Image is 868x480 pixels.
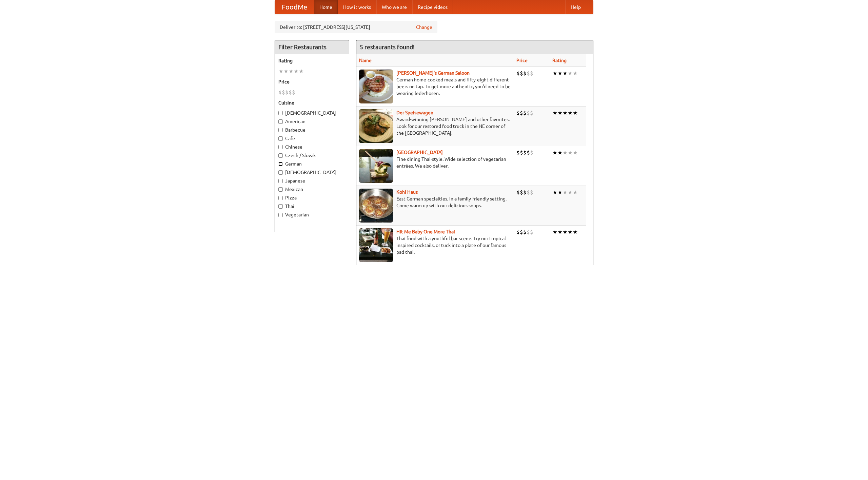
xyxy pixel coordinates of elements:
a: [GEOGRAPHIC_DATA] [396,150,443,155]
li: $ [530,149,533,156]
input: American [278,119,283,124]
li: $ [527,149,530,156]
a: Who we are [376,0,412,14]
img: satay.jpg [359,149,393,183]
li: $ [278,89,282,96]
a: How it works [338,0,376,14]
a: Home [314,0,338,14]
h5: Rating [278,57,346,64]
label: Vegetarian [278,211,346,218]
input: Chinese [278,145,283,149]
label: Barbecue [278,127,346,133]
li: $ [523,189,527,196]
li: $ [523,109,527,117]
label: American [278,118,346,125]
li: ★ [557,149,563,156]
li: ★ [568,228,573,236]
input: German [278,162,283,166]
img: babythai.jpg [359,228,393,262]
a: Der Speisewagen [396,110,433,115]
ng-pluralize: 5 restaurants found! [360,44,415,50]
input: Japanese [278,179,283,183]
img: kohlhaus.jpg [359,189,393,223]
li: $ [527,70,530,77]
li: ★ [289,68,294,75]
label: Chinese [278,143,346,150]
li: $ [289,89,292,96]
a: Rating [552,58,567,63]
li: $ [530,70,533,77]
label: [DEMOGRAPHIC_DATA] [278,169,346,176]
li: $ [530,189,533,196]
li: $ [520,70,523,77]
li: $ [527,189,530,196]
li: ★ [294,68,299,75]
label: Mexican [278,186,346,193]
li: $ [516,228,520,236]
img: esthers.jpg [359,70,393,103]
li: $ [523,70,527,77]
input: Thai [278,204,283,209]
img: speisewagen.jpg [359,109,393,143]
li: ★ [552,149,557,156]
input: [DEMOGRAPHIC_DATA] [278,170,283,175]
p: East German specialties, in a family-friendly setting. Come warm up with our delicious soups. [359,195,511,209]
li: $ [516,70,520,77]
li: $ [516,109,520,117]
input: [DEMOGRAPHIC_DATA] [278,111,283,115]
a: Price [516,58,528,63]
h5: Price [278,78,346,85]
li: ★ [573,149,578,156]
h4: Filter Restaurants [275,40,349,54]
li: ★ [563,189,568,196]
li: $ [527,228,530,236]
a: Recipe videos [412,0,453,14]
li: ★ [563,70,568,77]
a: FoodMe [275,0,314,14]
li: $ [285,89,289,96]
label: Japanese [278,177,346,184]
li: ★ [557,189,563,196]
input: Pizza [278,196,283,200]
label: Czech / Slovak [278,152,346,159]
a: Kohl Haus [396,189,418,195]
li: ★ [573,70,578,77]
label: Pizza [278,194,346,201]
a: Change [416,24,432,31]
li: ★ [563,228,568,236]
li: ★ [552,228,557,236]
h5: Cuisine [278,99,346,106]
li: ★ [568,189,573,196]
li: $ [516,189,520,196]
li: ★ [283,68,289,75]
input: Barbecue [278,128,283,132]
label: Cafe [278,135,346,142]
li: ★ [568,149,573,156]
a: Help [565,0,586,14]
p: Award-winning [PERSON_NAME] and other favorites. Look for our restored food truck in the NE corne... [359,116,511,136]
a: [PERSON_NAME]'s German Saloon [396,70,470,76]
li: $ [516,149,520,156]
li: ★ [557,228,563,236]
li: ★ [573,189,578,196]
p: Fine dining Thai-style. Wide selection of vegetarian entrées. We also deliver. [359,156,511,169]
li: ★ [278,68,283,75]
label: German [278,160,346,167]
a: Name [359,58,372,63]
input: Mexican [278,187,283,192]
li: ★ [563,149,568,156]
li: ★ [568,70,573,77]
li: $ [530,228,533,236]
a: Hit Me Baby One More Thai [396,229,455,234]
li: ★ [557,109,563,117]
li: $ [523,149,527,156]
p: Thai food with a youthful bar scene. Try our tropical inspired cocktails, or tuck into a plate of... [359,235,511,255]
li: ★ [552,109,557,117]
li: $ [530,109,533,117]
li: ★ [568,109,573,117]
p: German home-cooked meals and fifty-eight different beers on tap. To get more authentic, you'd nee... [359,76,511,97]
